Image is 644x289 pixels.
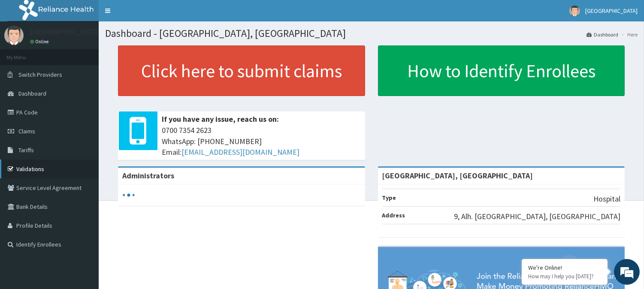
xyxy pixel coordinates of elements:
a: Online [30,39,51,45]
p: Hospital [593,193,620,205]
a: Click here to submit claims [118,45,365,96]
a: How to Identify Enrollees [378,45,625,96]
b: Address [382,211,405,219]
svg: audio-loading [122,189,135,202]
img: User Image [4,26,24,45]
strong: [GEOGRAPHIC_DATA], [GEOGRAPHIC_DATA] [382,171,533,181]
b: If you have any issue, reach us on: [162,114,279,124]
p: [GEOGRAPHIC_DATA] [30,28,101,36]
b: Type [382,194,396,202]
a: [EMAIL_ADDRESS][DOMAIN_NAME] [181,147,299,157]
span: Dashboard [18,90,46,97]
span: Switch Providers [18,71,62,78]
a: Dashboard [587,31,618,38]
img: User Image [569,6,580,16]
li: Here [619,31,638,38]
span: [GEOGRAPHIC_DATA] [585,7,638,15]
span: Claims [18,127,35,135]
span: Tariffs [18,146,34,154]
span: 0700 7354 2623 WhatsApp: [PHONE_NUMBER] Email: [162,125,361,158]
p: 9, Alh. [GEOGRAPHIC_DATA], [GEOGRAPHIC_DATA] [454,211,620,222]
b: Administrators [122,171,174,181]
p: How may I help you today? [528,273,601,280]
div: We're Online! [528,264,601,271]
h1: Dashboard - [GEOGRAPHIC_DATA], [GEOGRAPHIC_DATA] [105,28,638,39]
